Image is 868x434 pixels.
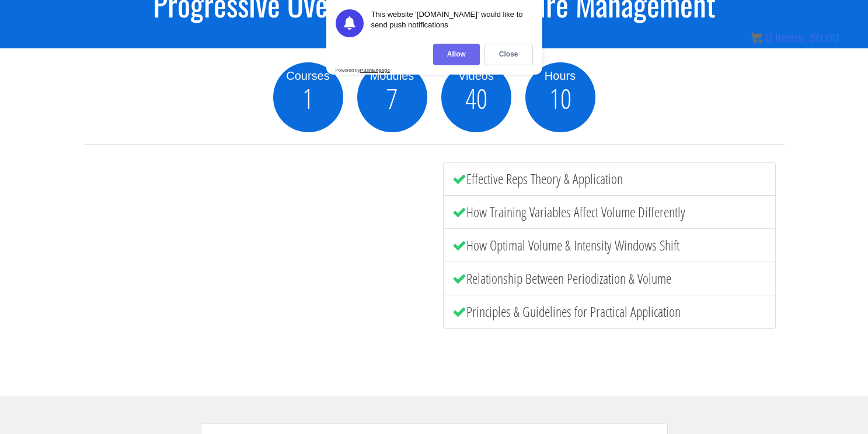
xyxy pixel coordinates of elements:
span: 1 [302,84,313,112]
li: Principles & Guidelines for Practical Application [443,295,776,329]
li: How Optimal Volume & Intensity Windows Shift [443,228,776,262]
span: $ [810,31,816,44]
span: 0 [765,31,772,44]
div: Modules [357,67,427,84]
div: This website '[DOMAIN_NAME]' would like to send push notifications [371,9,533,37]
div: Powered by [336,68,391,73]
div: Hours [525,67,595,84]
li: Relationship Between Periodization & Volume [443,262,776,295]
div: Videos [441,67,511,84]
li: How Training Variables Affect Volume Differently [443,195,776,229]
div: Close [484,44,533,65]
bdi: 0.00 [810,31,839,44]
a: 0 items: $0.00 [751,31,839,44]
strong: PushEngage [360,68,390,73]
span: 40 [465,84,487,112]
li: Effective Reps Theory & Application [443,162,776,196]
div: Courses [273,67,343,84]
span: 10 [549,84,571,112]
span: 7 [386,84,398,112]
span: items: [775,31,806,44]
div: Allow [433,44,480,65]
img: icon11.png [751,32,762,44]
